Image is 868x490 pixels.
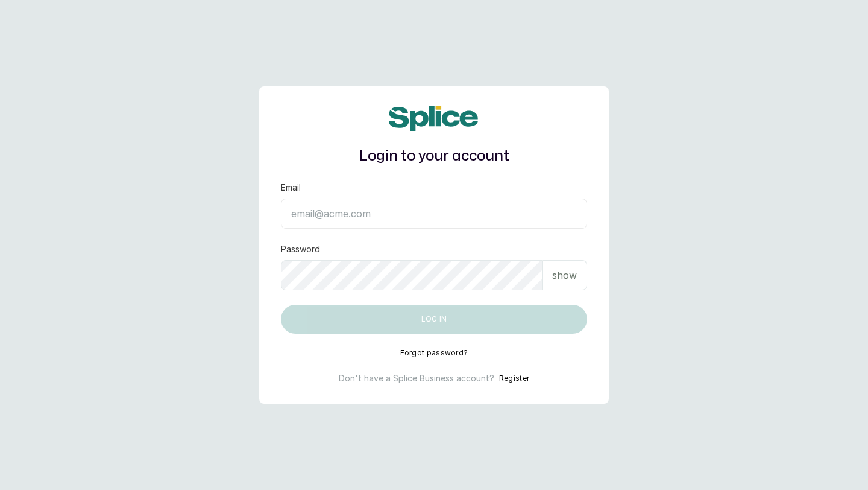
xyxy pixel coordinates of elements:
p: Don't have a Splice Business account? [339,372,494,384]
button: Forgot password? [400,348,468,358]
p: show [552,268,577,282]
h1: Login to your account [281,145,587,167]
label: Password [281,243,320,255]
button: Register [499,372,529,384]
button: Log in [281,305,587,334]
input: email@acme.com [281,199,587,229]
label: Email [281,182,301,194]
